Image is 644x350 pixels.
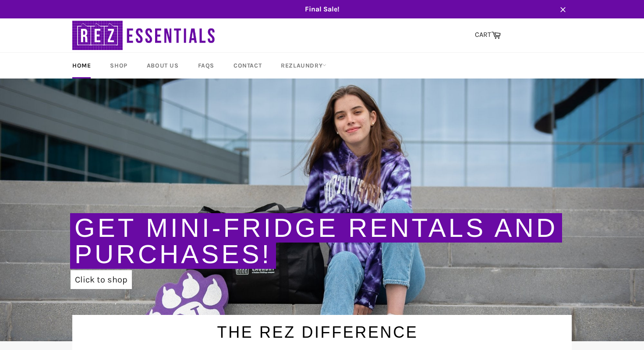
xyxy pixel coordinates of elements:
[64,53,99,79] a: Home
[272,53,335,79] a: RezLaundry
[101,53,136,79] a: Shop
[64,4,580,14] span: Final Sale!
[189,53,223,79] a: FAQs
[471,26,505,44] a: CART
[225,53,270,79] a: Contact
[72,18,217,52] img: RezEssentials
[71,270,132,289] a: Click to shop
[138,53,188,79] a: About Us
[64,315,572,343] h1: The Rez Difference
[74,213,558,269] a: Get Mini-Fridge Rentals and Purchases!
